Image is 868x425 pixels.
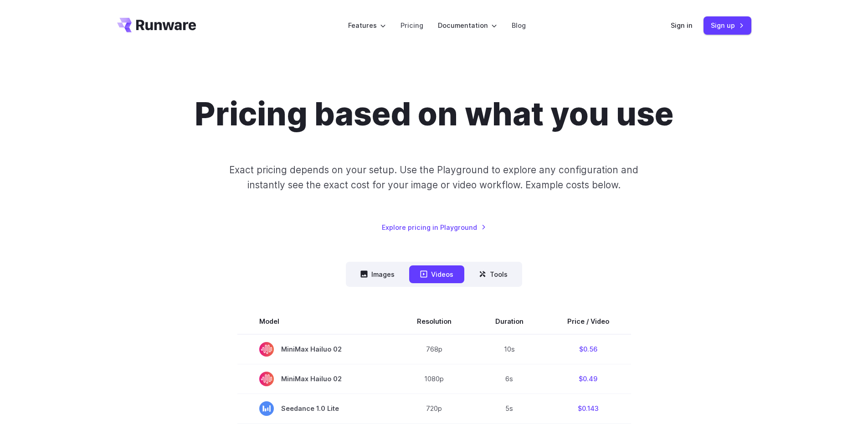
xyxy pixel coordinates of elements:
th: Duration [473,309,545,334]
a: Sign in [671,20,693,31]
button: Videos [409,265,464,283]
a: Explore pricing in Playground [382,222,486,233]
button: Tools [468,265,519,283]
a: Sign up [704,16,751,34]
td: $0.56 [545,334,631,364]
button: Images [349,265,406,283]
td: 768p [395,334,473,364]
label: Features [348,20,386,31]
td: 6s [473,364,545,394]
th: Model [237,309,395,334]
th: Price / Video [545,309,631,334]
a: Pricing [401,20,423,31]
td: $0.143 [545,394,631,423]
span: MiniMax Hailuo 02 [259,372,373,386]
a: Blog [512,20,526,31]
td: 1080p [395,364,473,394]
span: Seedance 1.0 Lite [259,401,373,416]
th: Resolution [395,309,473,334]
td: 10s [473,334,545,364]
a: Go to / [117,18,196,32]
td: 720p [395,394,473,423]
td: $0.49 [545,364,631,394]
td: 5s [473,394,545,423]
label: Documentation [438,20,497,31]
p: Exact pricing depends on your setup. Use the Playground to explore any configuration and instantl... [212,162,656,193]
span: MiniMax Hailuo 02 [259,342,373,357]
h1: Pricing based on what you use [195,95,673,133]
